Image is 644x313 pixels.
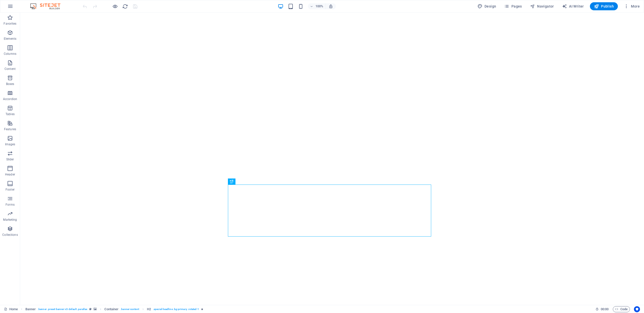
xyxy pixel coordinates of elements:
[528,2,556,10] button: Navigator
[38,306,87,312] span: . banner .preset-banner-v3-default .parallax
[6,112,15,116] p: Tables
[4,306,18,312] a: Click to cancel selection. Double-click to open Pages
[25,306,203,312] nav: breadcrumb
[122,3,128,9] button: reload
[477,4,496,9] span: Design
[29,3,67,9] img: Editor Logo
[504,4,522,9] span: Pages
[308,3,326,9] button: 100%
[315,3,324,9] h6: 100%
[25,306,36,312] span: Click to select. Double-click to edit
[5,172,15,176] p: Header
[624,4,640,9] span: More
[475,2,498,10] button: Design
[6,188,15,192] p: Footer
[94,308,97,310] i: This element contains a background
[3,218,17,222] p: Marketing
[4,37,17,41] p: Elements
[604,307,605,311] span: :
[595,306,609,312] h6: Session time
[502,2,524,10] button: Pages
[201,308,203,310] i: Element contains an animation
[475,2,498,10] div: Design (Ctrl+Alt+Y)
[147,306,151,312] span: Click to select. Double-click to edit
[530,4,554,9] span: Navigator
[590,2,618,10] button: Publish
[613,306,630,312] button: Code
[104,306,118,312] span: Click to select. Double-click to edit
[6,82,14,86] p: Boxes
[329,4,333,9] i: On resize automatically adjust zoom level to fit chosen device.
[112,3,118,9] button: Click here to leave preview mode and continue editing
[615,306,628,312] span: Code
[5,67,16,71] p: Content
[153,306,199,312] span: . special-headline .bg-primary .rotated-1
[2,233,18,237] p: Collections
[120,306,139,312] span: . banner-content
[6,157,14,161] p: Slider
[622,2,642,10] button: More
[634,306,640,312] button: Usercentrics
[562,4,584,9] span: AI Writer
[4,52,16,56] p: Columns
[594,4,614,9] span: Publish
[5,142,15,146] p: Images
[6,203,15,207] p: Forms
[3,97,17,101] p: Accordion
[122,4,128,9] i: Reload page
[4,22,16,26] p: Favorites
[560,2,586,10] button: AI Writer
[601,306,609,312] span: 00 00
[4,127,16,131] p: Features
[89,308,92,310] i: This element is a customizable preset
